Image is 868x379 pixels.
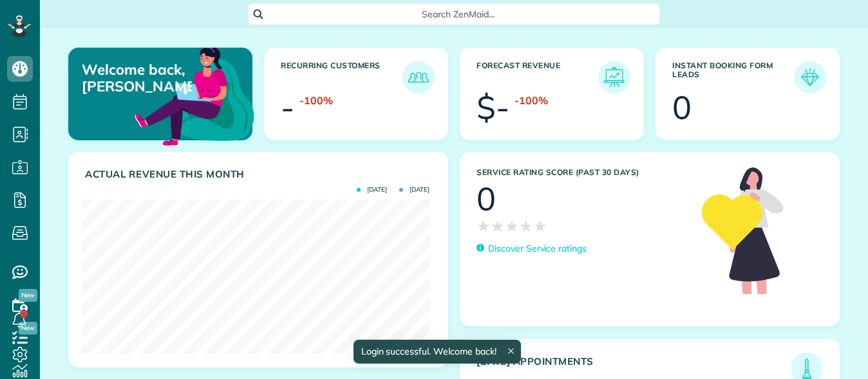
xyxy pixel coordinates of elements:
[476,61,598,93] h3: Forecast Revenue
[353,340,520,364] div: Login successful. Welcome back!
[797,64,823,90] img: icon_form_leads-04211a6a04a5b2264e4ee56bc0799ec3eb69b7e499cbb523a139df1d13a81ae0.png
[85,169,435,180] h3: Actual Revenue this month
[476,242,587,255] a: Discover Service ratings
[281,61,402,93] h3: Recurring Customers
[82,61,192,95] p: Welcome back, [PERSON_NAME]!
[406,64,431,90] img: icon_recurring_customers-cf858462ba22bcd05b5a5880d41d6543d210077de5bb9ebc9590e49fd87d84ed.png
[519,215,533,237] span: ★
[132,33,257,158] img: dashboard_welcome-42a62b7d889689a78055ac9021e634bf52bae3f8056760290aed330b23ab8690.png
[672,61,794,93] h3: Instant Booking Form Leads
[19,289,37,302] span: New
[357,187,387,193] span: [DATE]
[514,93,548,108] div: -100%
[281,91,294,124] div: -
[488,242,587,255] p: Discover Service ratings
[299,93,333,108] div: -100%
[476,215,491,237] span: ★
[505,215,519,237] span: ★
[476,168,689,177] h3: Service Rating score (past 30 days)
[476,91,509,124] div: $-
[601,64,627,90] img: icon_forecast_revenue-8c13a41c7ed35a8dcfafea3cbb826a0462acb37728057bba2d056411b612bbbe.png
[672,91,692,124] div: 0
[491,215,505,237] span: ★
[399,187,429,193] span: [DATE]
[476,183,496,215] div: 0
[533,215,547,237] span: ★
